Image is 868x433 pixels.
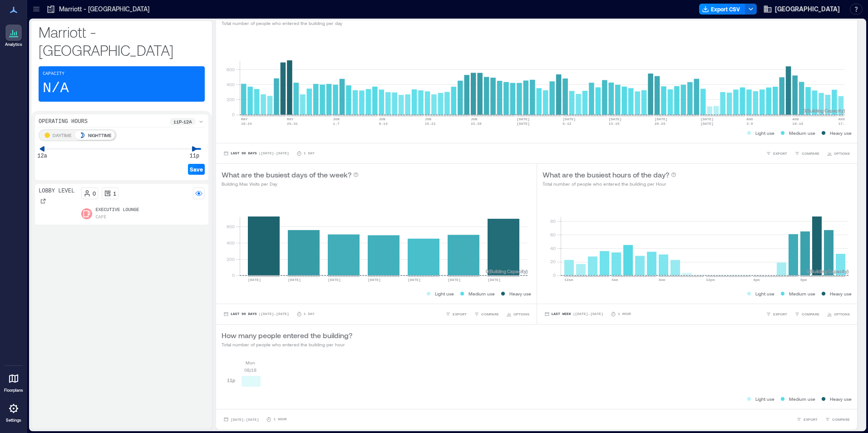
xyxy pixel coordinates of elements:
text: [DATE] [488,278,501,282]
text: 8-14 [379,122,388,126]
span: EXPORT [773,151,787,156]
tspan: 0 [232,272,235,278]
p: Light use [755,395,774,403]
text: [DATE] [655,117,668,121]
button: EXPORT [764,149,789,158]
text: [DATE] [517,122,530,126]
p: What are the busiest hours of the day? [542,169,669,180]
button: [GEOGRAPHIC_DATA] [760,2,843,16]
p: DAYTIME [53,132,72,139]
a: Analytics [2,22,25,50]
p: Marriott - [GEOGRAPHIC_DATA] [59,5,149,14]
text: JUN [471,117,478,121]
p: 1 Day [304,311,315,317]
text: JUN [333,117,340,121]
span: OPTIONS [513,311,529,317]
p: N/A [43,79,69,98]
tspan: 200 [227,256,235,262]
button: OPTIONS [504,310,531,319]
p: 1 Day [304,151,315,156]
p: Medium use [469,290,495,297]
p: 11p [227,377,235,384]
p: Settings [6,418,21,423]
text: 10-16 [792,122,803,126]
text: [DATE] [448,278,461,282]
p: Medium use [789,129,815,137]
p: Total number of people who entered the building per day [222,20,360,27]
span: [DATE] - [DATE] [231,418,259,422]
p: Light use [755,290,774,297]
text: 3-9 [746,122,753,126]
p: Light use [435,290,454,297]
button: COMPARE [472,310,501,319]
p: Total number of people who entered the building per hour [222,341,352,348]
a: Floorplans [1,368,26,396]
button: EXPORT [444,310,469,319]
p: Medium use [789,395,815,403]
p: 08/18 [244,366,256,374]
text: AUG [746,117,753,121]
text: [DATE] [517,117,530,121]
text: 13-19 [609,122,620,126]
text: [DATE] [562,117,576,121]
text: MAY [287,117,294,121]
p: NIGHTTIME [88,132,112,139]
text: 22-28 [471,122,482,126]
tspan: 600 [227,224,235,229]
span: COMPARE [802,311,819,317]
p: Cafe [96,214,107,221]
p: Heavy use [830,395,852,403]
text: JUN [425,117,432,121]
p: Light use [755,129,774,137]
button: COMPARE [823,415,852,424]
text: 17-23 [838,122,849,126]
button: COMPARE [793,149,821,158]
p: Mon [246,359,255,366]
text: JUN [379,117,386,121]
tspan: 400 [227,82,235,87]
text: 6-12 [562,122,571,126]
text: 25-31 [287,122,298,126]
text: [DATE] [328,278,341,282]
button: Last 90 Days |[DATE]-[DATE] [222,149,291,158]
tspan: 400 [227,240,235,246]
text: AUG [792,117,799,121]
text: [DATE] [700,117,714,121]
p: Building Max Visits per Day [222,180,359,187]
text: [DATE] [288,278,301,282]
span: Save [190,166,203,173]
tspan: 0 [232,112,235,117]
text: [DATE] [700,122,714,126]
text: [DATE] [408,278,421,282]
text: 4pm [753,278,760,282]
p: 1 Hour [618,311,631,317]
button: OPTIONS [825,149,852,158]
p: 1 Hour [273,417,286,422]
span: OPTIONS [834,151,850,156]
text: 1-7 [333,122,340,126]
p: How many people entered the building? [222,330,352,341]
tspan: 600 [227,67,235,72]
button: EXPORT [764,310,789,319]
tspan: 20 [550,259,555,264]
text: 8am [659,278,666,282]
p: Heavy use [830,290,852,297]
text: 8pm [800,278,807,282]
span: EXPORT [773,311,787,317]
p: Executive Lounge [96,207,139,214]
span: EXPORT [453,311,467,317]
span: EXPORT [804,417,818,422]
button: Save [188,164,205,175]
p: 11p - 12a [173,118,192,125]
span: COMPARE [802,151,819,156]
p: 0 [93,190,96,197]
text: 12am [564,278,573,282]
text: [DATE] [609,117,622,121]
button: [DATE]-[DATE] [222,415,261,424]
button: Export CSV [699,4,745,15]
text: 4am [612,278,618,282]
p: Medium use [789,290,815,297]
button: OPTIONS [825,310,852,319]
p: Total number of people who entered the building per Hour [542,180,676,187]
span: COMPARE [832,417,850,422]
